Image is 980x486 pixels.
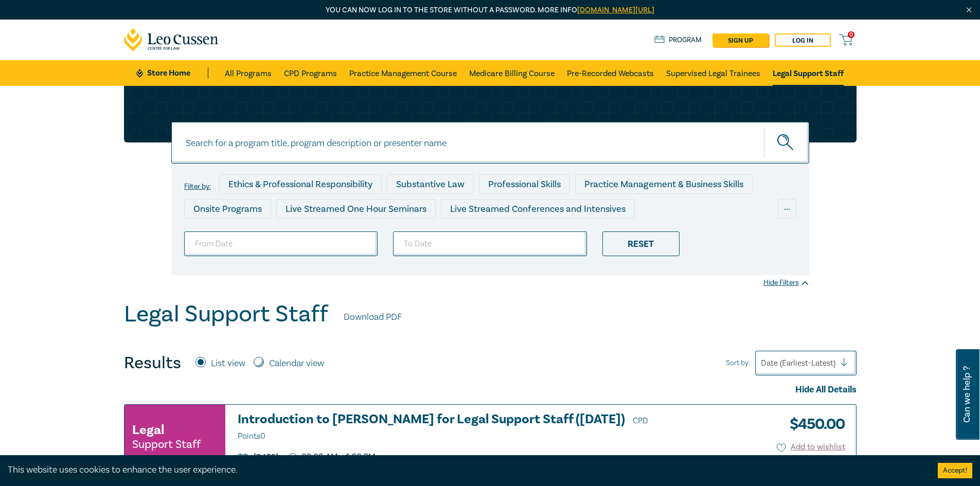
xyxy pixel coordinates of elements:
h1: Legal Support Staff [124,301,328,328]
a: Medicare Billing Course [469,60,555,86]
div: Hide All Details [124,383,857,397]
a: Practice Management Course [349,60,457,86]
h3: Legal [132,421,164,439]
div: National Programs [594,224,688,243]
input: To Date [393,231,587,256]
p: You can now log in to the store without a password. More info [124,5,857,16]
a: All Programs [225,60,272,86]
button: Accept cookies [938,463,972,478]
input: Sort by [761,357,763,369]
h3: $ 450.00 [782,412,845,436]
p: [DATE] [238,453,278,461]
div: Substantive Law [387,174,474,194]
img: Close [965,6,973,14]
div: Live Streamed Practical Workshops [184,224,347,243]
a: Store Home [136,67,208,79]
div: Professional Skills [479,174,570,194]
small: Support Staff [132,439,201,449]
a: Introduction to [PERSON_NAME] for Legal Support Staff ([DATE]) CPD Points0 [238,412,661,443]
div: Hide Filters [763,278,809,288]
div: Reset [602,231,680,256]
span: 0 [848,31,854,38]
div: Onsite Programs [184,199,271,219]
span: Sort by: [726,357,750,369]
button: Add to wishlist [777,441,845,453]
label: Calendar view [269,357,324,370]
div: Practice Management & Business Skills [575,174,753,194]
div: Ethics & Professional Responsibility [219,174,382,194]
div: Pre-Recorded Webcasts [352,224,471,243]
a: [DOMAIN_NAME][URL] [577,5,654,15]
a: Pre-Recorded Webcasts [567,60,654,86]
a: Log in [775,33,831,47]
div: Live Streamed One Hour Seminars [276,199,436,219]
a: Download PDF [344,311,402,324]
a: CPD Programs [284,60,337,86]
a: sign up [712,33,769,47]
div: This website uses cookies to enhance the user experience. [8,463,922,477]
label: List view [211,357,245,370]
span: Can we help ? [962,355,972,434]
div: ... [778,199,796,219]
h4: Results [124,353,181,373]
input: Search for a program title, program description or presenter name [171,122,809,164]
h3: Introduction to [PERSON_NAME] for Legal Support Staff ([DATE]) [238,412,661,443]
a: Legal Support Staff [773,60,844,86]
input: From Date [184,231,378,256]
p: 09:00 AM - 4:00 PM [289,452,376,462]
div: Live Streamed Conferences and Intensives [441,199,635,219]
a: Program [654,34,702,46]
div: 10 CPD Point Packages [476,224,589,243]
label: Filter by: [184,183,211,191]
a: Supervised Legal Trainees [666,60,760,86]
